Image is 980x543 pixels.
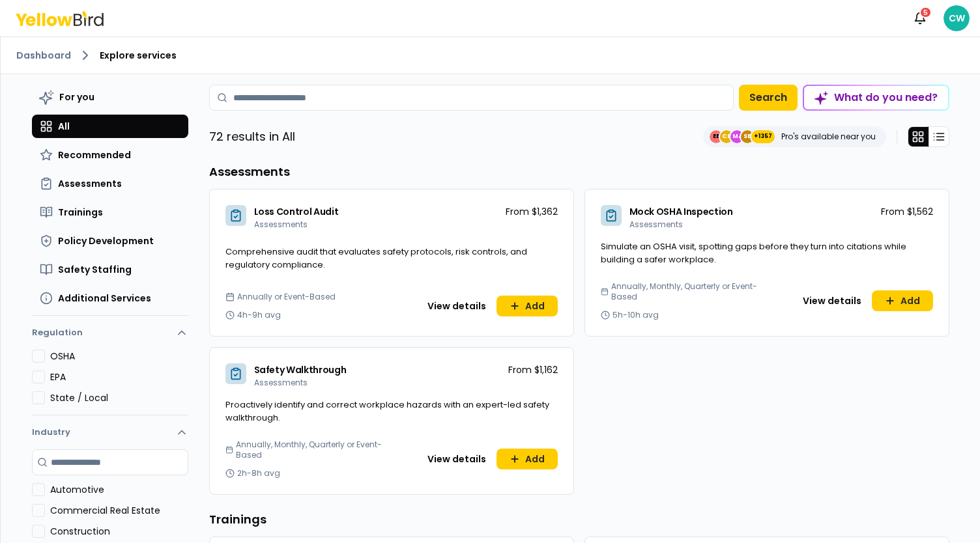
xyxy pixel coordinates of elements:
span: 5h-10h avg [612,310,659,320]
span: Proactively identify and correct workplace hazards with an expert-led safety walkthrough. [225,398,549,424]
span: Policy Development [58,234,154,247]
button: All [32,115,188,138]
h3: Trainings [209,510,949,529]
button: View details [420,296,494,316]
span: Annually or Event-Based [237,292,336,302]
span: Safety Walkthrough [254,363,347,376]
button: Add [872,290,933,311]
p: From $1,362 [506,205,558,218]
span: Comprehensive audit that evaluates safety protocols, risk controls, and regulatory compliance. [225,245,527,271]
button: For you [32,85,188,109]
label: OSHA [50,350,188,363]
p: From $1,162 [508,363,558,376]
span: 2h-8h avg [237,468,280,479]
span: MJ [730,130,743,143]
span: Assessments [58,177,122,190]
h3: Assessments [209,163,949,181]
button: Regulation [32,321,188,350]
button: Trainings [32,201,188,224]
span: Annually, Monthly, Quarterly or Event-Based [236,439,386,460]
div: Regulation [32,350,188,415]
button: Policy Development [32,229,188,253]
label: Construction [50,525,188,538]
button: View details [420,449,494,469]
span: Explore services [100,49,177,62]
span: SE [741,130,754,143]
button: Industry [32,415,188,449]
button: Safety Staffing [32,258,188,281]
span: Mock OSHA Inspection [629,205,733,218]
label: Commercial Real Estate [50,504,188,517]
span: Assessments [629,219,683,230]
span: Annually, Monthly, Quarterly or Event-Based [611,281,762,302]
button: What do you need? [803,85,949,111]
span: CE [720,130,733,143]
button: Add [497,449,558,469]
div: 5 [919,7,932,18]
span: For you [59,90,94,104]
a: Dashboard [16,49,71,62]
span: Recommended [58,148,131,161]
nav: breadcrumb [16,48,964,63]
div: What do you need? [804,86,948,109]
span: Trainings [58,206,103,219]
label: EPA [50,370,188,383]
span: Loss Control Audit [254,205,339,218]
span: Assessments [254,377,308,388]
span: Simulate an OSHA visit, spotting gaps before they turn into citations while building a safer work... [601,240,906,266]
span: +1357 [754,130,772,143]
p: From $1,562 [881,205,933,218]
button: Assessments [32,172,188,195]
label: Automotive [50,483,188,496]
button: Recommended [32,143,188,167]
span: CW [944,5,970,31]
button: Add [497,296,558,316]
label: State / Local [50,391,188,404]
button: 5 [907,5,933,31]
button: Additional Services [32,286,188,310]
span: Assessments [254,219,308,230]
p: 72 results in All [209,128,295,146]
p: Pro's available near you [781,132,876,142]
span: Safety Staffing [58,263,132,276]
button: View details [795,290,869,311]
span: All [58,120,70,133]
span: Additional Services [58,292,151,305]
span: EE [710,130,723,143]
span: 4h-9h avg [237,310,281,320]
button: Search [739,85,798,111]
